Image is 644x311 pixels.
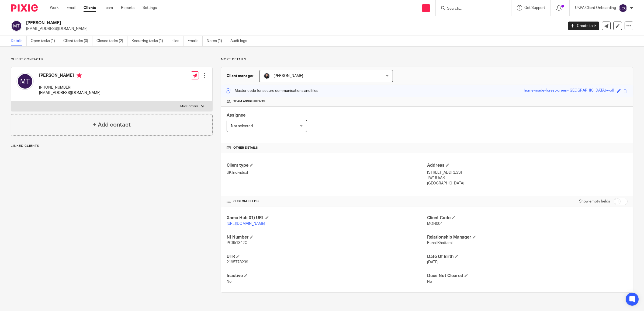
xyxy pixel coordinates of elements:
[227,170,427,175] p: UK Individual
[39,85,101,90] p: [PHONE_NUMBER]
[11,20,22,32] img: svg%3E
[104,5,113,11] a: Team
[427,241,452,245] span: Runal Bhattarai
[427,280,432,284] span: No
[264,73,270,79] img: My%20Photo.jpg
[273,74,303,78] span: [PERSON_NAME]
[231,124,253,128] span: Not selected
[207,36,226,46] a: Notes (1)
[427,215,628,221] h4: Client Code
[84,5,96,11] a: Clients
[50,5,58,11] a: Work
[227,113,245,117] span: Assignee
[446,6,495,11] input: Search
[227,254,427,260] h4: UTR
[427,175,628,181] p: TW16 5AR
[227,260,248,264] span: 2195778239
[619,4,627,12] img: svg%3E
[227,235,427,240] h4: NI Number
[579,199,610,204] label: Show empty fields
[427,170,628,175] p: [STREET_ADDRESS]
[427,181,628,186] p: [GEOGRAPHIC_DATA]
[427,163,628,168] h4: Address
[180,104,198,109] p: More details
[26,26,560,32] p: [EMAIL_ADDRESS][DOMAIN_NAME]
[39,73,101,79] h4: [PERSON_NAME]
[171,36,183,46] a: Files
[93,121,131,129] h4: + Add contact
[227,241,247,245] span: PC651342C
[31,36,59,46] a: Open tasks (1)
[96,36,127,46] a: Closed tasks (2)
[227,273,427,279] h4: Inactive
[227,199,427,204] h4: CUSTOM FIELDS
[227,280,231,284] span: No
[77,73,82,78] i: Primary
[230,36,251,46] a: Audit logs
[427,222,442,226] span: MON004
[233,99,265,104] span: Team assignments
[11,36,27,46] a: Details
[26,20,453,26] h2: [PERSON_NAME]
[427,235,628,240] h4: Relationship Manager
[39,90,101,96] p: [EMAIL_ADDRESS][DOMAIN_NAME]
[427,260,438,264] span: [DATE]
[227,222,265,226] a: [URL][DOMAIN_NAME]
[221,57,633,62] p: More details
[67,5,75,11] a: Email
[16,73,34,90] img: svg%3E
[227,215,427,221] h4: Xama Hub 01) URL
[225,88,318,93] p: Master code for secure communications and files
[575,5,616,11] p: UKPA Client Onboarding
[63,36,92,46] a: Client tasks (0)
[524,88,614,94] div: home-made-forest-green-[GEOGRAPHIC_DATA]-wolf
[568,22,599,30] a: Create task
[121,5,134,11] a: Reports
[524,6,545,10] span: Get Support
[427,254,628,260] h4: Date Of Birth
[131,36,167,46] a: Recurring tasks (1)
[233,146,258,150] span: Other details
[11,4,38,12] img: Pixie
[227,73,254,79] h3: Client manager
[11,57,213,62] p: Client contacts
[188,36,203,46] a: Emails
[143,5,157,11] a: Settings
[427,273,628,279] h4: Dues Not Cleared
[11,144,213,148] p: Linked clients
[227,163,427,168] h4: Client type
